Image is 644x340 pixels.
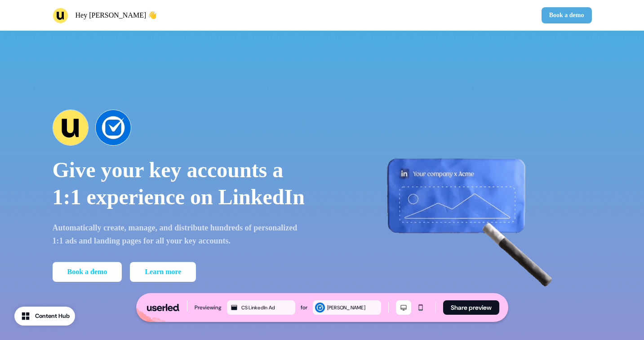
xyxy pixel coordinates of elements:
[53,156,310,211] p: Give your key accounts a 1:1 experience on LinkedIn
[130,262,196,282] a: Learn more
[14,307,75,326] button: Content Hub
[413,300,428,315] button: Mobile mode
[542,7,592,23] button: Book a demo
[327,303,379,312] div: [PERSON_NAME]
[76,10,157,21] p: Hey [PERSON_NAME] 👋
[35,312,70,321] div: Content Hub
[396,300,411,315] button: Desktop mode
[241,303,293,312] div: CS LinkedIn Ad
[53,262,122,282] button: Book a demo
[301,303,307,312] div: for
[443,300,499,315] button: Share preview
[53,223,298,245] strong: Automatically create, manage, and distribute hundreds of personalized 1:1 ads and landing pages f...
[195,303,222,312] div: Previewing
